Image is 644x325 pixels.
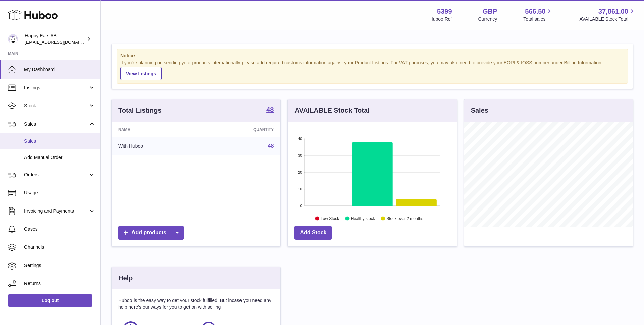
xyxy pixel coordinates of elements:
span: Sales [24,138,95,144]
span: Sales [24,121,88,127]
th: Quantity [201,122,281,137]
td: With Huboo [112,137,201,155]
h3: Sales [471,106,488,115]
span: My Dashboard [24,66,95,73]
strong: 48 [266,106,274,113]
p: Huboo is the easy way to get your stock fulfilled. But incase you need any help here's our ways f... [118,297,274,310]
text: Stock over 2 months [387,216,423,221]
span: AVAILABLE Stock Total [579,16,636,22]
span: Invoicing and Payments [24,208,88,214]
div: Huboo Ref [430,16,452,22]
a: 48 [268,143,274,149]
span: 37,861.00 [598,7,628,16]
div: If you're planning on sending your products internationally please add required customs informati... [120,60,624,80]
a: 37,861.00 AVAILABLE Stock Total [579,7,636,22]
span: Stock [24,103,88,109]
span: [EMAIL_ADDRESS][DOMAIN_NAME] [25,39,99,45]
h3: Help [118,274,133,283]
div: Happy Ears AB [25,33,85,45]
span: Settings [24,262,95,269]
a: 48 [266,106,274,114]
text: 20 [298,170,302,174]
a: Add Stock [294,226,332,240]
text: Low Stock [321,216,339,221]
text: 0 [300,204,302,208]
span: Listings [24,85,88,91]
span: 566.50 [525,7,545,16]
span: Cases [24,226,95,232]
strong: 5399 [437,7,452,16]
span: Add Manual Order [24,154,95,161]
a: Add products [118,226,184,240]
a: 566.50 Total sales [523,7,553,22]
h3: Total Listings [118,106,162,115]
strong: Notice [120,53,624,59]
text: 30 [298,153,302,157]
span: Orders [24,172,88,178]
th: Name [112,122,201,137]
a: Log out [8,294,92,307]
span: Channels [24,244,95,250]
text: 40 [298,137,302,141]
h3: AVAILABLE Stock Total [294,106,369,115]
div: Currency [478,16,497,22]
span: Total sales [523,16,553,22]
strong: GBP [483,7,497,16]
span: Usage [24,190,95,196]
text: Healthy stock [351,216,375,221]
img: 3pl@happyearsearplugs.com [8,34,18,44]
text: 10 [298,187,302,191]
span: Returns [24,280,95,287]
a: View Listings [120,67,162,80]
